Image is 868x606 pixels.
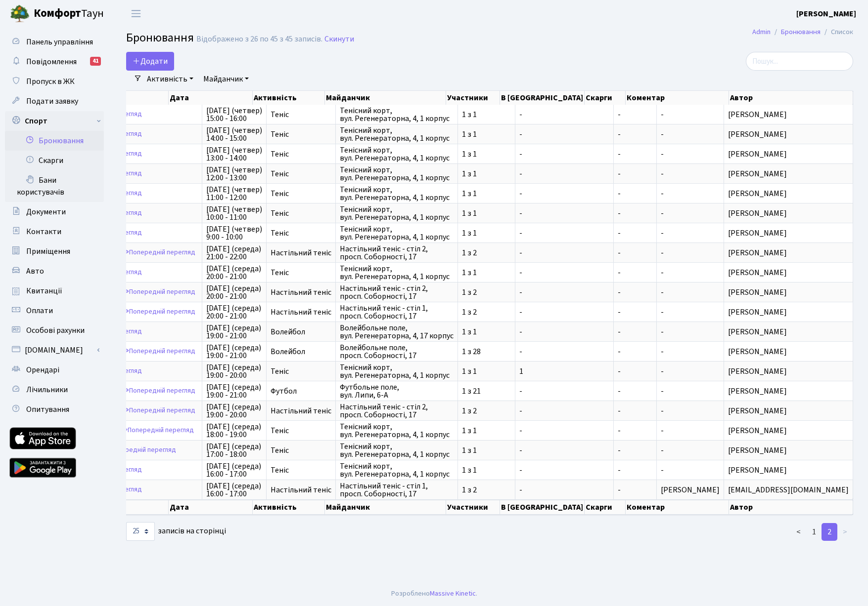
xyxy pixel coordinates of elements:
span: [DATE] (середа) 19:00 - 21:00 [206,344,262,360]
a: Бронювання [781,27,821,37]
b: Комфорт [34,5,81,21]
span: - [519,269,609,277]
a: Орендарі [5,360,104,380]
span: [DATE] (середа) 19:00 - 21:00 [206,383,262,399]
span: - [661,109,664,120]
span: - [519,288,609,296]
span: Тенісний корт, вул. Регенераторна, 4, 1 корпус [340,423,454,439]
span: Настільний теніс [271,288,331,296]
span: [PERSON_NAME] [728,446,849,454]
span: - [661,129,664,140]
span: Волейбольне поле, вул. Регенераторна, 4, 17 корпус [340,324,454,340]
span: - [618,249,652,257]
th: Автор [729,91,853,105]
b: [PERSON_NAME] [796,8,856,19]
span: - [618,328,652,336]
a: Документи [5,202,104,222]
span: Контакти [26,226,61,237]
div: Розроблено . [391,588,477,599]
span: [PERSON_NAME] [728,387,849,395]
span: - [519,170,609,178]
span: Теніс [271,190,331,198]
span: Футбол [271,387,331,395]
span: - [618,170,652,178]
span: Орендарі [26,364,59,375]
span: [DATE] (середа) 16:00 - 17:00 [206,482,262,498]
a: Контакти [5,222,104,242]
span: 1 з 1 [462,269,511,277]
a: Попередній перегляд [100,443,179,458]
li: Список [821,27,853,38]
th: Майданчик [325,500,446,515]
span: - [618,111,652,119]
img: logo.png [10,4,30,24]
a: Admin [752,27,771,37]
th: Активність [253,500,325,515]
th: Участники [446,500,500,515]
th: Коментар [626,91,729,105]
span: - [519,446,609,454]
span: Тенісний корт, вул. Регенераторна, 4, 1 корпус [340,364,454,379]
span: [DATE] (середа) 19:00 - 20:00 [206,364,262,379]
span: Теніс [271,229,331,237]
span: Теніс [271,269,331,277]
a: Бани користувачів [5,170,104,202]
span: - [519,407,609,415]
span: [DATE] (четвер) 15:00 - 16:00 [206,107,262,122]
span: Тенісний корт, вул. Регенераторна, 4, 1 корпус [340,186,454,202]
span: Лічильники [26,384,68,395]
span: - [661,425,664,436]
input: Пошук... [746,52,853,71]
span: - [618,190,652,198]
a: Лічильники [5,380,104,400]
a: 1 [806,523,822,541]
span: - [618,348,652,356]
span: [PERSON_NAME] [728,229,849,237]
span: [DATE] (середа) 17:00 - 18:00 [206,443,262,458]
a: Особові рахунки [5,321,104,340]
a: Активність [143,71,197,87]
span: - [661,386,664,397]
th: Дата [169,91,253,105]
span: - [661,326,664,337]
span: - [519,427,609,435]
span: - [661,366,664,377]
span: Настільний теніс - стіл 2, просп. Соборності, 17 [340,403,454,419]
a: Попередній перегляд [120,284,198,300]
span: Тенісний корт, вул. Регенераторна, 4, 1 корпус [340,107,454,122]
span: [PERSON_NAME] [728,130,849,138]
span: Подати заявку [26,96,78,107]
span: - [661,247,664,258]
span: [DATE] (середа) 20:00 - 21:00 [206,304,262,320]
span: [PERSON_NAME] [728,249,849,257]
span: [DATE] (четвер) 11:00 - 12:00 [206,186,262,202]
span: 1 [519,367,609,375]
span: Таун [34,5,104,22]
th: Автор [729,500,853,515]
span: 1 з 1 [462,150,511,158]
a: Майданчик [199,71,253,87]
span: 1 з 28 [462,348,511,356]
span: - [618,427,652,435]
span: 1 з 1 [462,209,511,217]
span: - [519,486,609,494]
th: В [GEOGRAPHIC_DATA] [500,500,585,515]
span: Волейбол [271,348,331,356]
span: - [519,348,609,356]
span: - [519,249,609,257]
span: Теніс [271,130,331,138]
span: [DATE] (четвер) 14:00 - 15:00 [206,126,262,142]
a: [PERSON_NAME] [796,8,856,20]
span: [DATE] (середа) 16:00 - 17:00 [206,462,262,478]
span: 1 з 1 [462,466,511,474]
a: Скинути [324,35,354,44]
span: [PERSON_NAME] [728,288,849,296]
span: - [618,387,652,395]
span: Тенісний корт, вул. Регенераторна, 4, 1 корпус [340,166,454,182]
th: Майданчик [325,91,446,105]
span: [PERSON_NAME] [661,485,720,495]
a: Попередній перегляд [120,344,198,359]
span: - [618,150,652,158]
span: - [661,405,664,416]
span: - [661,188,664,199]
